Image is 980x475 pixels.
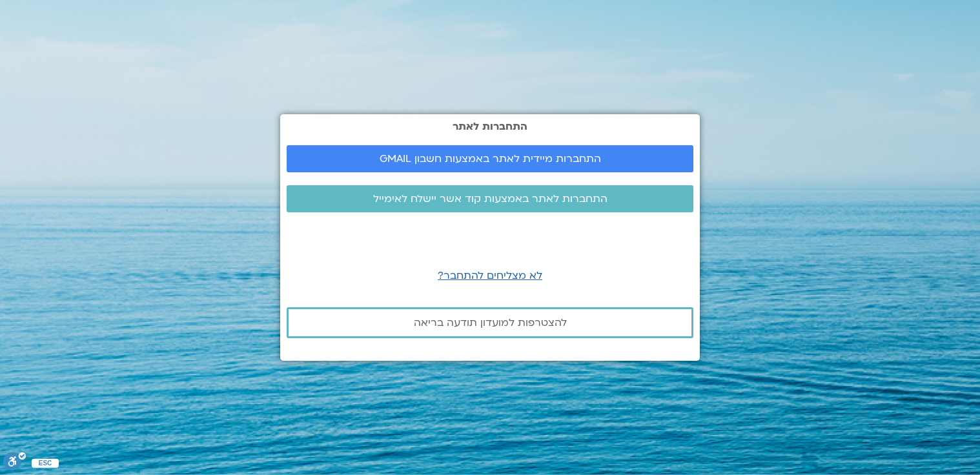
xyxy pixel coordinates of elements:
[287,121,693,132] h2: התחברות לאתר
[380,153,601,165] span: התחברות מיידית לאתר באמצעות חשבון GMAIL
[287,145,693,172] a: התחברות מיידית לאתר באמצעות חשבון GMAIL
[287,307,693,338] a: להצטרפות למועדון תודעה בריאה
[373,193,607,205] span: התחברות לאתר באמצעות קוד אשר יישלח לאימייל
[287,185,693,212] a: התחברות לאתר באמצעות קוד אשר יישלח לאימייל
[438,268,542,283] a: לא מצליחים להתחבר?
[414,317,567,328] span: להצטרפות למועדון תודעה בריאה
